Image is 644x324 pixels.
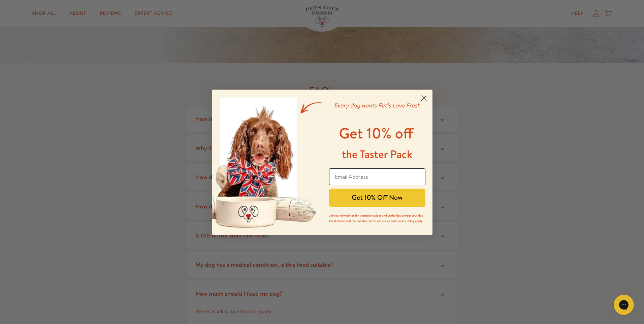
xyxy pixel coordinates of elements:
[334,101,420,109] em: Every dog wants Pet’s Love Fresh
[342,147,412,162] span: the Taster Pack
[329,189,425,207] button: Get 10% Off Now
[610,292,637,317] iframe: Gorgias live chat messenger
[329,213,423,223] span: Join our newsletter for transition guides and useful tips to help your dog live its healthiest li...
[212,90,322,235] img: a400ef88-77f9-4908-94a9-4c138221a682.jpeg
[339,123,413,143] span: Get 10% off
[329,168,425,185] input: Email Address
[418,92,430,104] button: Close dialog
